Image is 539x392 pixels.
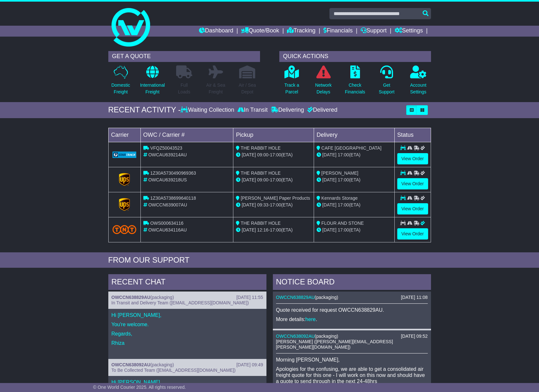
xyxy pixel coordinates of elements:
[279,51,431,62] div: QUICK ACTIONS
[242,227,256,232] span: [DATE]
[242,152,256,157] span: [DATE]
[397,178,428,189] a: View Order
[276,295,315,300] a: OWCCN638829AU
[378,65,395,99] a: GetSupport
[108,128,140,142] td: Carrier
[111,65,130,99] a: DomesticFreight
[315,65,332,99] a: NetworkDelays
[148,177,187,182] span: OWCAU639218US
[112,331,263,337] p: Regards,
[112,379,263,385] p: Hi [PERSON_NAME],
[276,339,393,350] span: [PERSON_NAME] ([PERSON_NAME][EMAIL_ADDRESS][PERSON_NAME][DOMAIN_NAME])
[257,177,268,182] span: 09:00
[233,128,314,142] td: Pickup
[140,82,165,95] p: International Freight
[152,295,173,300] span: packaging
[410,65,427,99] a: AccountSettings
[140,128,233,142] td: OWC / Carrier #
[315,82,331,95] p: Network Delays
[270,227,281,232] span: 17:00
[148,152,187,157] span: OWCAU639214AU
[269,107,306,114] div: Delivering
[338,227,349,232] span: 17:00
[317,227,392,233] div: (ETA)
[322,177,337,182] span: [DATE]
[401,295,427,300] div: [DATE] 11:08
[108,105,181,115] div: RECENT ACTIVITY -
[236,227,311,233] div: - (ETA)
[270,177,281,182] span: 17:00
[257,202,268,207] span: 09:33
[276,307,428,313] p: Quote received for request OWCCN638829AU.
[112,362,150,367] a: OWCCN638092AU
[270,202,281,207] span: 17:00
[276,366,428,385] p: Apologies for the confusing, we are able to get a consolidated air freight quote for this one - I...
[397,203,428,214] a: View Order
[236,107,269,114] div: In Transit
[322,227,337,232] span: [DATE]
[241,26,279,37] a: Quote/Book
[112,340,263,346] p: Rhiza
[276,334,315,339] a: OWCCN638092AU
[305,317,316,322] a: here
[276,357,428,363] p: Morning [PERSON_NAME],
[111,82,130,95] p: Domestic Freight
[112,152,137,158] img: GetCarrierServiceLogo
[108,274,266,292] div: RECENT CHAT
[148,227,187,232] span: OWCAU634116AU
[241,145,281,151] span: THE RABBIT HOLE
[321,221,364,226] span: FLOUR AND STONE
[323,26,353,37] a: Financials
[119,173,130,186] img: GetCarrierServiceLogo
[317,152,392,158] div: (ETA)
[112,362,263,368] div: ( )
[108,256,431,265] div: FROM OUR SUPPORT
[112,300,249,305] span: In Transit and Delivery Team ([EMAIL_ADDRESS][DOMAIN_NAME])
[257,227,268,232] span: 12:16
[284,82,299,95] p: Track a Parcel
[338,152,349,157] span: 17:00
[395,26,423,37] a: Settings
[181,107,236,114] div: Waiting Collection
[242,202,256,207] span: [DATE]
[112,368,236,373] span: To Be Collected Team ([EMAIL_ADDRESS][DOMAIN_NAME])
[108,51,260,62] div: GET A QUOTE
[93,385,186,390] span: © One World Courier 2025. All rights reserved.
[322,202,337,207] span: [DATE]
[176,82,192,95] p: Full Loads
[321,170,358,176] span: [PERSON_NAME]
[112,321,263,327] p: You're welcome.
[345,82,365,95] p: Check Financials
[317,177,392,183] div: (ETA)
[239,82,256,95] p: Air / Sea Depot
[112,225,137,234] img: TNT_Domestic.png
[270,152,281,157] span: 17:00
[242,177,256,182] span: [DATE]
[321,196,358,201] span: Kennards Storage
[273,274,431,292] div: NOTICE BOARD
[276,295,428,300] div: ( )
[401,334,427,339] div: [DATE] 09:52
[236,295,263,300] div: [DATE] 11:55
[379,82,394,95] p: Get Support
[345,65,365,99] a: CheckFinancials
[257,152,268,157] span: 09:00
[236,202,311,208] div: - (ETA)
[397,228,428,240] a: View Order
[276,316,428,322] p: More details: .
[112,312,263,318] p: Hi [PERSON_NAME],
[150,145,182,151] span: VFQZ50043523
[236,152,311,158] div: - (ETA)
[241,170,281,176] span: THE RABBIT HOLE
[241,196,310,201] span: [PERSON_NAME] Paper Products
[119,198,130,211] img: GetCarrierServiceLogo
[316,334,337,339] span: packaging
[410,82,427,95] p: Account Settings
[241,221,281,226] span: THE RABBIT HOLE
[397,153,428,164] a: View Order
[314,128,394,142] td: Delivery
[287,26,315,37] a: Tracking
[150,170,196,176] span: 1Z30A5730490969363
[361,26,387,37] a: Support
[199,26,233,37] a: Dashboard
